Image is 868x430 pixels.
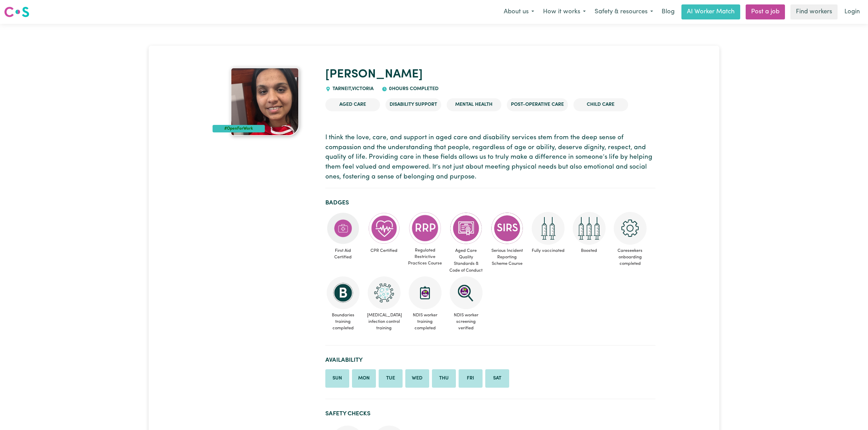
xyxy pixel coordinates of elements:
span: [MEDICAL_DATA] infection control training [366,309,402,334]
h2: Safety Checks [325,410,655,417]
span: CPR Certified [366,245,402,257]
span: Aged Care Quality Standards & Code of Conduct [448,245,484,276]
li: Available on Saturday [485,369,509,388]
li: Available on Sunday [325,369,349,388]
img: CS Academy: Aged Care Quality Standards & Code of Conduct course completed [450,212,483,245]
img: CS Academy: Boundaries in care and support work course completed [327,276,360,309]
img: Careseekers logo [4,6,29,18]
img: CS Academy: COVID-19 Infection Control Training course completed [368,276,401,309]
img: Khushbu [231,68,299,136]
img: CS Academy: Serious Incident Reporting Scheme course completed [491,212,524,245]
h2: Badges [325,199,655,206]
h2: Availability [325,357,655,364]
img: Care and support worker has received 2 doses of COVID-19 vaccine [532,212,565,245]
a: [PERSON_NAME] [325,69,423,81]
img: Care and support worker has completed First Aid Certification [327,212,360,245]
div: #OpenForWork [213,125,265,132]
span: Boosted [571,245,607,257]
img: Care and support worker has completed CPR Certification [368,212,401,245]
li: Disability Support [385,98,441,111]
a: Careseekers logo [4,4,29,20]
button: How it works [539,5,590,19]
a: Post a job [746,4,785,19]
span: Regulated Restrictive Practices Course [407,244,443,270]
li: Available on Friday [459,369,483,388]
span: First Aid Certified [325,245,361,263]
span: Fully vaccinated [530,245,566,257]
a: Khushbu's profile picture'#OpenForWork [213,68,317,136]
li: Available on Tuesday [379,369,403,388]
button: Safety & resources [590,5,657,19]
span: Serious Incident Reporting Scheme Course [489,245,525,270]
span: 0 hours completed [387,86,438,91]
img: NDIS Worker Screening Verified [450,276,483,309]
li: Available on Wednesday [405,369,429,388]
li: Post-operative care [507,98,568,111]
span: NDIS worker training completed [407,309,443,334]
img: Care and support worker has received booster dose of COVID-19 vaccination [573,212,606,245]
span: TARNEIT , Victoria [331,86,374,91]
a: Find workers [790,4,838,19]
button: About us [499,5,539,19]
img: CS Academy: Regulated Restrictive Practices course completed [409,212,442,244]
span: Boundaries training completed [325,309,361,334]
span: Careseekers onboarding completed [612,245,648,270]
img: CS Academy: Careseekers Onboarding course completed [614,212,647,245]
a: Login [840,4,864,19]
a: AI Worker Match [681,4,740,19]
span: NDIS worker screening verified [448,309,484,334]
li: Aged Care [325,98,380,111]
p: I think the love, care, and support in aged care and disability services stem from the deep sense... [325,133,655,182]
a: Blog [657,4,679,19]
li: Available on Thursday [432,369,456,388]
li: Available on Monday [352,369,376,388]
li: Mental Health [447,98,501,111]
li: Child care [573,98,628,111]
img: CS Academy: Introduction to NDIS Worker Training course completed [409,276,442,309]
